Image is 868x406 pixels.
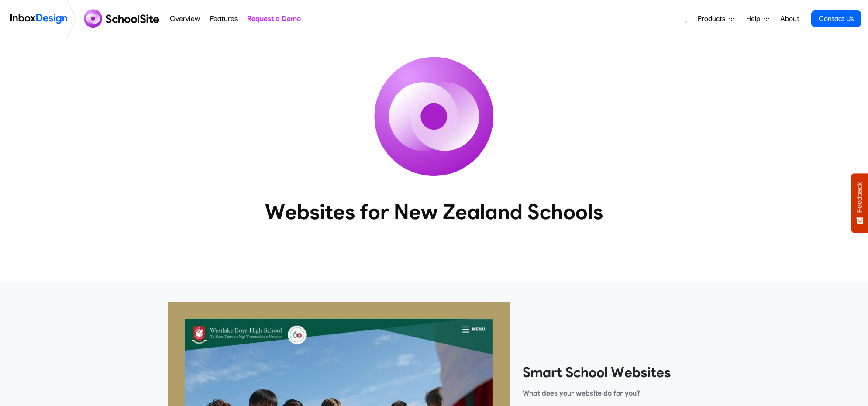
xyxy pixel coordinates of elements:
button: Feedback - Show survey [851,173,868,233]
a: Features [207,10,240,28]
img: schoolsite logo [80,8,165,29]
img: icon_schoolsite.svg [355,38,513,195]
heading: Smart School Websites [523,364,701,381]
heading: Websites for New Zealand Schools [227,199,641,225]
a: Help [743,10,773,28]
a: Overview [168,10,203,28]
a: Request a Demo [245,10,303,28]
span: Products [698,14,729,24]
span: Help [746,14,764,24]
a: Products [694,10,738,28]
a: Contact Us [811,10,861,27]
a: About [778,10,802,28]
span: Feedback [856,182,864,213]
strong: What does your website do for you? [523,389,640,397]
